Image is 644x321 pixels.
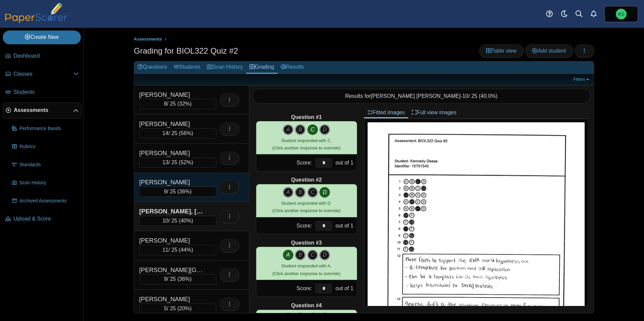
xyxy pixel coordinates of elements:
b: Question #2 [291,176,322,184]
span: 9 [164,276,167,282]
span: 52% [180,159,191,165]
a: Standards [9,157,82,173]
a: Create New [3,30,81,44]
span: Kevin Shuman [618,12,625,16]
a: Kevin Shuman [604,6,638,22]
span: Students [13,88,79,96]
span: Student responded with A. [281,263,331,268]
div: / 25 ( ) [139,99,216,109]
span: Performance Bands [19,125,79,132]
span: 36% [179,189,190,194]
div: [PERSON_NAME] [139,178,206,187]
div: / 25 ( ) [139,274,216,284]
i: A [283,250,293,260]
a: Rubrics [9,139,82,155]
div: Score: [256,154,314,171]
a: Results [277,61,307,74]
span: 44% [180,247,191,253]
i: B [295,250,306,260]
span: Student responded with C. [281,138,332,143]
span: 13 [162,159,168,165]
i: A [283,124,293,135]
div: Results for - / 25 ( ) [253,89,591,104]
div: [PERSON_NAME] [139,90,206,99]
div: Score: [256,217,314,234]
span: 36% [179,276,190,282]
a: Fitted images [364,107,408,118]
a: Upload & Score [3,211,82,227]
a: Students [170,61,204,74]
div: out of 1 [334,217,357,234]
a: Filters [572,76,592,83]
b: Question #4 [291,302,322,309]
span: 11 [162,247,168,253]
div: / 25 ( ) [139,187,216,197]
a: Alerts [586,7,601,21]
span: Table view [486,48,517,54]
div: out of 1 [334,154,357,171]
span: 10 [462,93,468,99]
span: 40% [180,218,191,223]
span: 40.0% [481,93,496,99]
a: Dashboard [3,48,82,64]
a: Performance Bands [9,121,82,137]
a: Assessments [132,35,164,44]
i: B [295,124,306,135]
span: Rubrics [19,143,79,150]
div: [PERSON_NAME] [139,149,206,157]
a: Full view images [408,107,460,118]
span: Assessments [14,107,73,114]
img: PaperScorer [3,3,70,23]
a: Archived Assessments [9,193,82,209]
span: Archived Assessments [19,198,79,204]
a: Grading [246,61,277,74]
b: Question #3 [291,239,322,247]
div: / 25 ( ) [139,157,216,168]
span: 5 [164,306,167,311]
div: / 25 ( ) [139,245,216,255]
i: B [295,187,306,198]
i: C [307,250,318,260]
span: 8 [164,101,167,107]
span: Kevin Shuman [616,9,627,19]
div: [PERSON_NAME] [139,295,206,304]
small: (Click another response to override) [272,138,340,150]
span: Dashboard [13,52,79,60]
span: 32% [179,101,190,107]
i: D [319,187,330,198]
a: Students [3,84,82,101]
span: 20% [179,306,190,311]
i: D [319,250,330,260]
small: (Click another response to override) [272,263,340,276]
span: [PERSON_NAME] [PERSON_NAME] [371,93,461,99]
i: C [307,124,318,135]
span: Student responded with D. [281,201,332,206]
a: Classes [3,66,82,82]
span: Classes [13,70,73,78]
a: Assessments [3,103,82,119]
span: Add student [532,48,566,54]
h1: Grading for BIOL322 Quiz #2 [134,45,238,57]
i: C [307,187,318,198]
div: [PERSON_NAME][GEOGRAPHIC_DATA] [139,266,206,274]
a: Scan History [204,61,246,74]
span: 56% [180,130,191,136]
div: / 25 ( ) [139,128,216,138]
i: D [319,124,330,135]
span: 9 [164,189,167,194]
span: Standards [19,162,79,168]
span: Assessments [134,37,162,42]
div: [PERSON_NAME], [PERSON_NAME] [139,207,206,216]
a: Scan History [9,175,82,191]
span: Upload & Score [13,215,79,222]
div: [PERSON_NAME] [139,236,206,245]
div: out of 1 [334,280,357,297]
span: 10 [162,218,168,223]
a: Add student [525,44,573,58]
span: 14 [162,130,168,136]
small: (Click another response to override) [272,201,340,213]
a: Table view [479,44,524,58]
div: / 25 ( ) [139,216,216,226]
a: PaperScorer [3,18,70,24]
div: Score: [256,280,314,297]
